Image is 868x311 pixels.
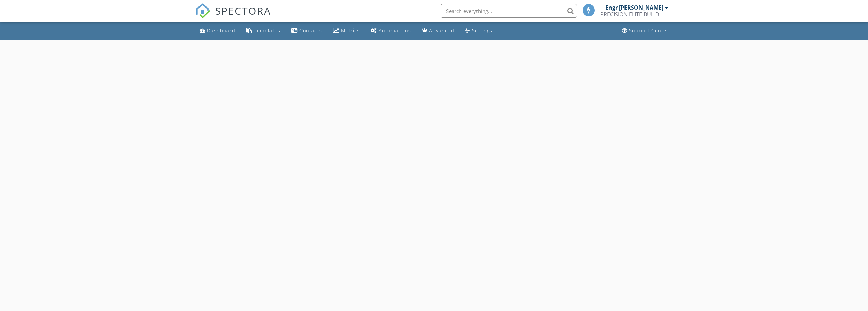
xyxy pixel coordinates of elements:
div: Dashboard [207,27,235,34]
a: Dashboard [197,25,238,37]
div: Metrics [341,27,360,34]
div: Templates [254,27,280,34]
a: Templates [244,25,283,37]
a: SPECTORA [195,9,271,24]
div: Support Center [629,27,669,34]
a: Metrics [330,25,363,37]
a: Settings [462,25,495,37]
span: SPECTORA [215,3,271,18]
a: Support Center [619,25,672,37]
div: Automations [379,27,411,34]
div: Settings [472,27,492,34]
div: PRECISION ELITE BUILDING INSPECTION SERVICES L.L.C [600,11,668,18]
div: Engr [PERSON_NAME] [605,4,663,11]
div: Advanced [429,27,454,34]
img: The Best Home Inspection Software - Spectora [195,3,210,18]
a: Contacts [289,25,325,37]
div: Contacts [299,27,322,34]
input: Search everything... [441,4,577,18]
a: Advanced [419,25,457,37]
a: Automations (Basic) [368,25,414,37]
